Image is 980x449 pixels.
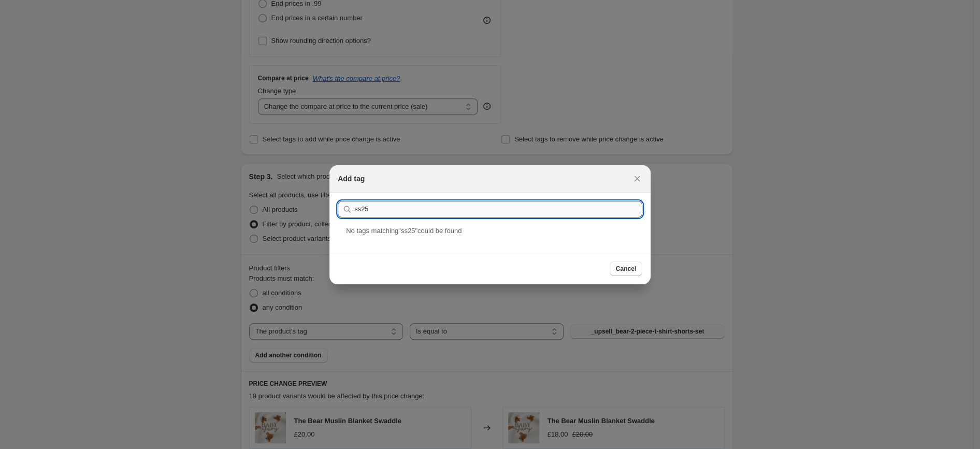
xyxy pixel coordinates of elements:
[610,262,642,276] button: Cancel
[338,173,365,184] h2: Add tag
[630,171,644,186] button: Close
[346,227,462,235] span: No tag s matching " ss25 " could be found
[354,201,642,218] input: Search tags
[616,265,636,273] span: Cancel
